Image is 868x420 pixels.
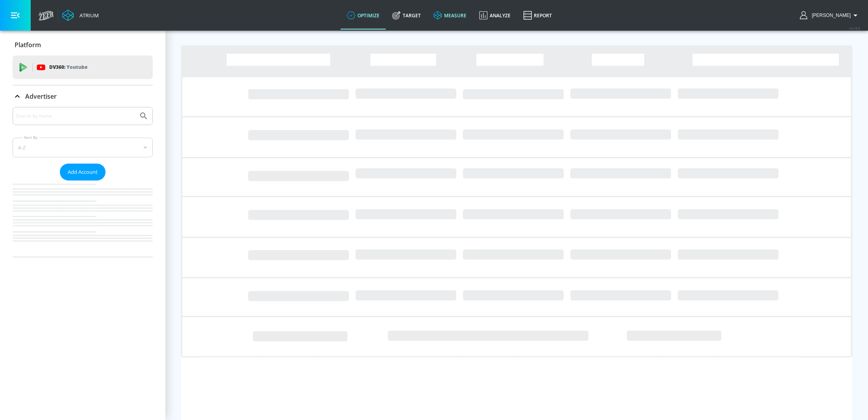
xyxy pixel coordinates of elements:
[60,164,105,181] button: Add Account
[13,107,153,257] div: Advertiser
[341,1,386,29] a: optimize
[13,181,153,257] nav: list of Advertiser
[427,1,473,29] a: measure
[13,55,153,79] div: DV360: Youtube
[849,26,860,30] span: v 4.24.0
[68,168,98,177] span: Add Account
[76,12,99,19] div: Atrium
[800,11,860,20] button: [PERSON_NAME]
[517,1,558,29] a: Report
[13,138,153,157] div: A-Z
[386,1,427,29] a: Target
[13,34,153,56] div: Platform
[62,9,99,21] a: Atrium
[22,135,39,140] label: Sort By
[16,111,135,121] input: Search by name
[15,41,41,49] p: Platform
[25,92,57,101] p: Advertiser
[49,63,87,72] p: DV360:
[473,1,517,29] a: Analyze
[809,13,851,18] span: login as: stephanie.wolklin@zefr.com
[13,85,153,107] div: Advertiser
[67,63,87,71] p: Youtube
